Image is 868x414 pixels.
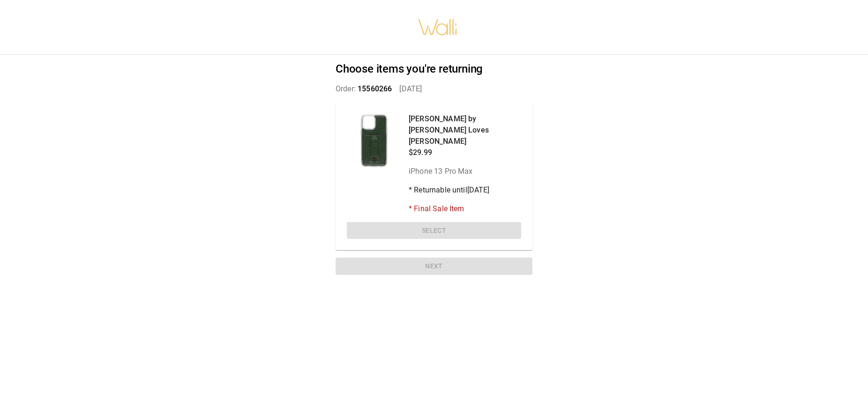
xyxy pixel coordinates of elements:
img: walli-inc.myshopify.com [418,7,458,47]
p: $29.99 [409,147,521,158]
p: [PERSON_NAME] by [PERSON_NAME] Loves [PERSON_NAME] [409,113,521,147]
h2: Choose items you're returning [336,62,532,76]
p: * Final Sale Item [409,203,521,214]
span: 15560266 [358,84,392,93]
p: * Returnable until [DATE] [409,185,521,196]
p: iPhone 13 Pro Max [409,166,521,177]
p: Order: [DATE] [336,83,532,95]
